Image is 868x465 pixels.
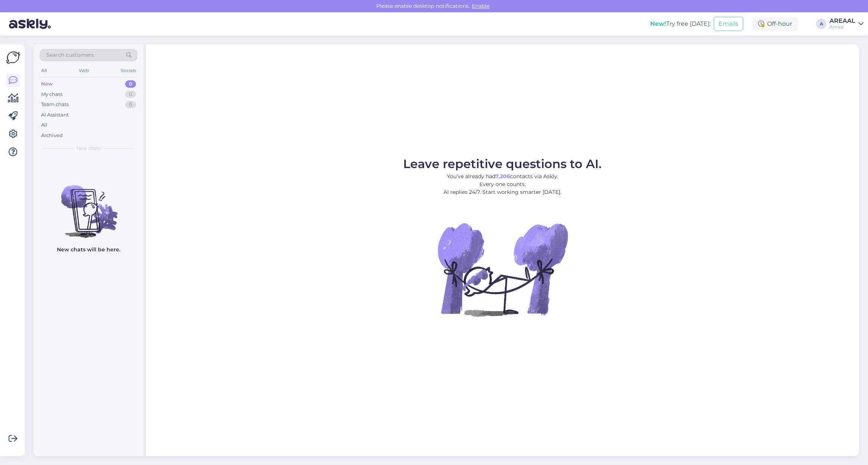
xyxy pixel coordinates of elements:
[830,24,855,30] div: Areaal
[650,19,711,28] div: Try free [DATE]:
[830,18,864,30] a: AREAALAreaal
[41,121,47,129] div: All
[125,101,136,108] div: 0
[77,66,90,75] div: Web
[119,66,138,75] div: Socials
[435,202,570,337] img: No Chat active
[41,132,63,139] div: Archived
[57,246,120,254] p: New chats will be here.
[40,66,48,75] div: All
[816,19,827,29] div: A
[403,156,602,171] span: Leave repetitive questions to AI.
[650,20,666,27] b: New!
[714,17,743,31] button: Emails
[34,172,143,239] img: No chats
[495,173,510,180] b: 7,206
[403,173,602,196] p: You’ve already had contacts via Askly. Every one counts. AI replies 24/7. Start working smarter [...
[41,111,69,119] div: AI Assistant
[125,80,136,88] div: 0
[470,3,492,9] span: Enable
[41,91,62,98] div: My chats
[830,18,855,24] div: AREAAL
[125,91,136,98] div: 0
[41,80,53,88] div: New
[46,51,94,59] span: Search customers
[77,145,101,152] span: New chats
[752,17,798,31] div: Off-hour
[41,101,69,108] div: Team chats
[6,50,20,65] img: Askly Logo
